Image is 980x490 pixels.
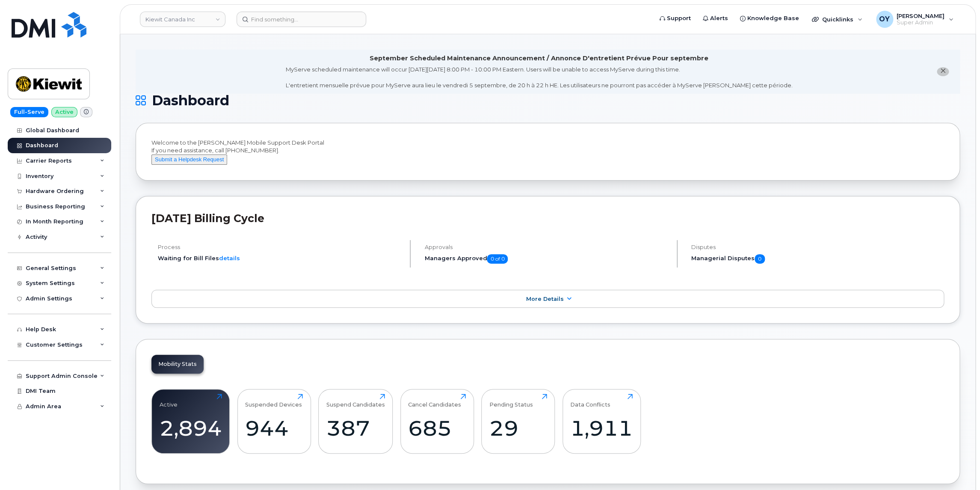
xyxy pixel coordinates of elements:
a: Submit a Helpdesk Request [151,156,227,163]
a: Data Conflicts1,911 [570,394,633,448]
h4: Process [158,244,403,250]
h2: [DATE] Billing Cycle [151,212,944,225]
div: Active [160,394,178,408]
span: 0 [755,254,765,264]
div: Pending Status [489,394,533,408]
div: MyServe scheduled maintenance will occur [DATE][DATE] 8:00 PM - 10:00 PM Eastern. Users will be u... [286,65,793,89]
a: Cancel Candidates685 [408,394,466,448]
div: 944 [245,416,303,441]
h5: Managerial Disputes [691,254,944,264]
div: Welcome to the [PERSON_NAME] Mobile Support Desk Portal If you need assistance, call [PHONE_NUMBER]. [151,139,944,165]
h4: Disputes [691,244,944,250]
span: 0 of 0 [487,254,508,264]
a: Suspended Devices944 [245,394,303,448]
button: close notification [937,67,949,76]
div: Suspend Candidates [326,394,385,408]
button: Submit a Helpdesk Request [151,154,227,165]
div: 2,894 [160,416,222,441]
div: Cancel Candidates [408,394,461,408]
div: 1,911 [570,416,633,441]
div: 387 [326,416,385,441]
div: September Scheduled Maintenance Announcement / Annonce D'entretient Prévue Pour septembre [370,54,708,63]
a: details [219,255,240,261]
h5: Managers Approved [424,254,669,264]
span: More Details [526,296,564,302]
div: 685 [408,416,466,441]
div: Data Conflicts [570,394,610,408]
a: Suspend Candidates387 [326,394,385,448]
span: Dashboard [152,94,229,107]
iframe: Messenger Launcher [943,453,974,484]
a: Pending Status29 [489,394,547,448]
h4: Approvals [424,244,669,250]
div: 29 [489,416,547,441]
a: Active2,894 [160,394,222,448]
li: Waiting for Bill Files [158,254,403,262]
div: Suspended Devices [245,394,302,408]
